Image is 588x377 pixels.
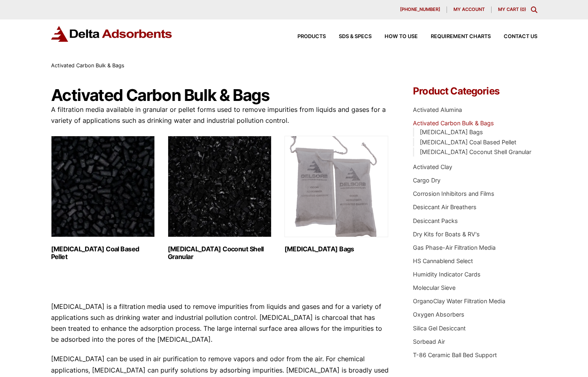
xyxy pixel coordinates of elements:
a: Visit product category Activated Carbon Coal Based Pellet [51,136,155,261]
a: HS Cannablend Select [413,257,473,264]
h2: [MEDICAL_DATA] Coconut Shell Granular [168,245,272,261]
a: [MEDICAL_DATA] Coconut Shell Granular [420,148,531,155]
a: Oxygen Absorbers [413,311,464,318]
a: My account [447,6,492,13]
h4: Product Categories [413,86,537,96]
span: Activated Carbon Bulk & Bags [51,62,124,69]
a: Contact Us [491,34,537,39]
a: [MEDICAL_DATA] Bags [420,129,483,135]
a: Products [284,34,326,39]
img: Delta Adsorbents [51,26,173,42]
span: My account [453,7,485,12]
a: Corrosion Inhibitors and Films [413,190,494,197]
span: 0 [522,6,524,12]
a: Humidity Indicator Cards [413,271,481,278]
a: Dry Kits for Boats & RV's [413,231,480,238]
a: OrganoClay Water Filtration Media [413,298,505,304]
a: Activated Alumina [413,106,462,113]
a: Desiccant Packs [413,217,458,224]
a: Sorbead Air [413,338,445,345]
a: [MEDICAL_DATA] Coal Based Pellet [420,139,516,146]
a: T-86 Ceramic Ball Bed Support [413,351,497,358]
h2: [MEDICAL_DATA] Coal Based Pellet [51,245,155,261]
a: Gas Phase-Air Filtration Media [413,244,496,251]
a: Cargo Dry [413,177,440,184]
a: My Cart (0) [498,6,526,12]
img: Activated Carbon Coconut Shell Granular [168,136,272,237]
div: Toggle Modal Content [531,6,537,13]
h1: Activated Carbon Bulk & Bags [51,86,389,104]
span: [PHONE_NUMBER] [400,7,440,12]
p: A filtration media available in granular or pellet forms used to remove impurities from liquids a... [51,104,389,126]
span: How to Use [385,34,418,39]
span: SDS & SPECS [339,34,372,39]
a: Activated Clay [413,163,452,170]
a: Molecular Sieve [413,284,455,291]
a: [PHONE_NUMBER] [393,6,447,13]
a: Silica Gel Desiccant [413,325,466,332]
a: Activated Carbon Bulk & Bags [413,120,494,126]
a: Requirement Charts [418,34,491,39]
p: [MEDICAL_DATA] is a filtration media used to remove impurities from liquids and gases and for a v... [51,301,389,345]
span: Products [297,34,326,39]
a: SDS & SPECS [326,34,372,39]
a: Desiccant Air Breathers [413,203,477,210]
a: How to Use [372,34,418,39]
span: Contact Us [504,34,537,39]
h2: [MEDICAL_DATA] Bags [284,245,388,253]
a: Visit product category Activated Carbon Bags [284,136,388,253]
img: Activated Carbon Bags [284,136,388,237]
span: Requirement Charts [431,34,491,39]
a: Visit product category Activated Carbon Coconut Shell Granular [168,136,272,261]
img: Activated Carbon Coal Based Pellet [51,136,155,237]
